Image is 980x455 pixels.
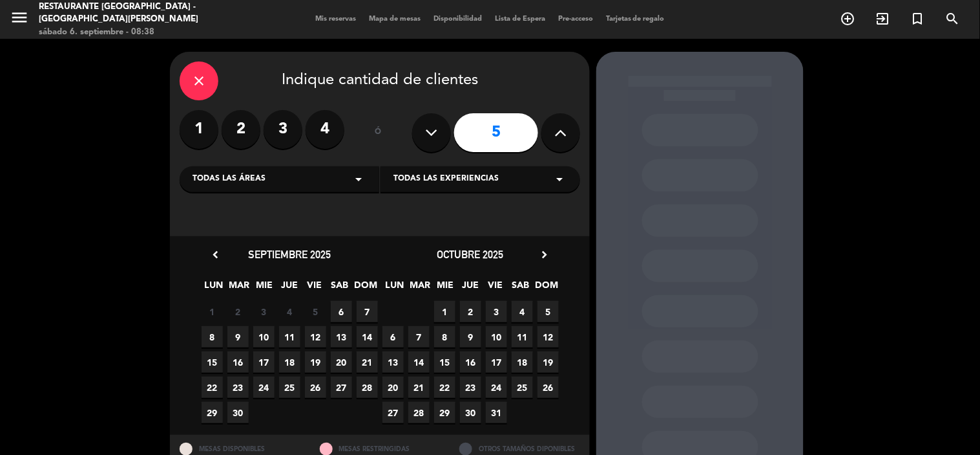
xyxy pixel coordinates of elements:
span: 12 [537,326,559,348]
span: Mapa de mesas [362,16,427,23]
span: 13 [331,326,352,348]
span: 22 [434,377,455,398]
span: 10 [486,326,507,348]
i: exit_to_app [875,11,891,27]
div: Restaurante [GEOGRAPHIC_DATA] - [GEOGRAPHIC_DATA][PERSON_NAME] [39,1,235,26]
span: 8 [202,326,223,348]
span: VIE [304,278,326,299]
span: 22 [202,377,223,398]
i: add_circle_outline [840,11,856,27]
span: 24 [486,377,507,398]
span: 12 [305,326,326,348]
span: DOM [536,278,557,299]
i: arrow_drop_down [552,172,567,187]
span: 6 [382,326,404,348]
i: menu [10,8,29,27]
label: 1 [180,110,218,149]
span: 14 [408,351,430,373]
span: 10 [253,326,275,348]
span: 20 [382,377,404,398]
span: LUN [384,278,406,299]
span: 26 [537,377,559,398]
i: chevron_left [209,248,222,261]
span: SAB [329,278,351,299]
span: 5 [305,301,326,322]
i: arrow_drop_down [351,172,366,187]
span: 31 [486,402,507,423]
span: 18 [279,351,300,373]
span: SAB [510,278,532,299]
span: 20 [331,351,352,373]
span: 8 [434,326,455,348]
span: septiembre 2025 [248,248,331,261]
span: 1 [202,301,223,322]
span: MAR [410,278,431,299]
span: 29 [434,402,455,423]
label: 2 [222,110,260,149]
span: 16 [227,351,249,373]
span: 21 [408,377,430,398]
span: 25 [512,377,533,398]
span: DOM [355,278,376,299]
span: Tarjetas de regalo [599,16,671,23]
span: Pre-acceso [552,16,599,23]
span: 30 [460,402,481,423]
span: 17 [486,351,507,373]
span: 7 [408,326,430,348]
span: 13 [382,351,404,373]
span: MIE [254,278,275,299]
span: JUE [279,278,300,299]
span: 25 [279,377,300,398]
span: VIE [485,278,506,299]
span: 14 [357,326,378,348]
span: Lista de Espera [488,16,552,23]
span: LUN [203,278,225,299]
span: MIE [435,278,456,299]
span: 7 [357,301,378,322]
span: 23 [460,377,481,398]
div: Indique cantidad de clientes [180,61,580,100]
span: 9 [460,326,481,348]
i: chevron_right [537,248,551,261]
span: Disponibilidad [427,16,488,23]
span: 19 [537,351,559,373]
span: 28 [408,402,430,423]
i: search [945,11,961,27]
span: 30 [227,402,249,423]
span: 5 [537,301,559,322]
span: 28 [357,377,378,398]
label: 4 [306,110,344,149]
span: 27 [331,377,352,398]
span: 17 [253,351,275,373]
span: 2 [460,301,481,322]
span: octubre 2025 [437,248,504,261]
span: 24 [253,377,275,398]
i: turned_in_not [910,11,926,27]
span: 6 [331,301,352,322]
i: close [191,73,207,89]
span: 4 [279,301,300,322]
button: menu [10,8,29,32]
span: Todas las áreas [193,173,266,186]
span: 16 [460,351,481,373]
label: 3 [264,110,302,149]
span: 9 [227,326,249,348]
span: 1 [434,301,455,322]
span: 18 [512,351,533,373]
span: 23 [227,377,249,398]
span: 4 [512,301,533,322]
span: 27 [382,402,404,423]
span: Mis reservas [309,16,362,23]
span: JUE [460,278,481,299]
div: sábado 6. septiembre - 08:38 [39,26,235,39]
span: 3 [253,301,275,322]
span: 11 [279,326,300,348]
span: 21 [357,351,378,373]
span: MAR [229,278,250,299]
span: 15 [202,351,223,373]
span: Todas las experiencias [393,173,499,186]
span: 11 [512,326,533,348]
span: 15 [434,351,455,373]
span: 2 [227,301,249,322]
span: 19 [305,351,326,373]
